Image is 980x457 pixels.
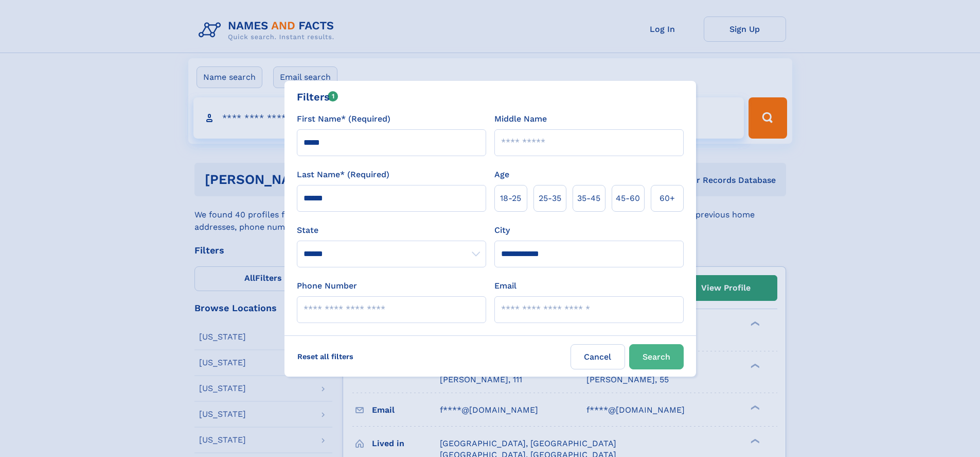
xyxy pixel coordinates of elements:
[297,224,486,236] label: State
[494,168,509,181] label: Age
[577,192,600,205] span: 35‑45
[494,280,516,292] label: Email
[571,344,625,369] label: Cancel
[297,168,389,181] label: Last Name* (Required)
[629,344,684,369] button: Search
[297,280,357,292] label: Phone Number
[539,192,561,205] span: 25‑35
[494,224,510,236] label: City
[291,344,360,369] label: Reset all filters
[297,113,390,125] label: First Name* (Required)
[297,89,338,105] div: Filters
[616,192,640,205] span: 45‑60
[500,192,521,205] span: 18‑25
[494,113,547,125] label: Middle Name
[660,192,675,205] span: 60+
